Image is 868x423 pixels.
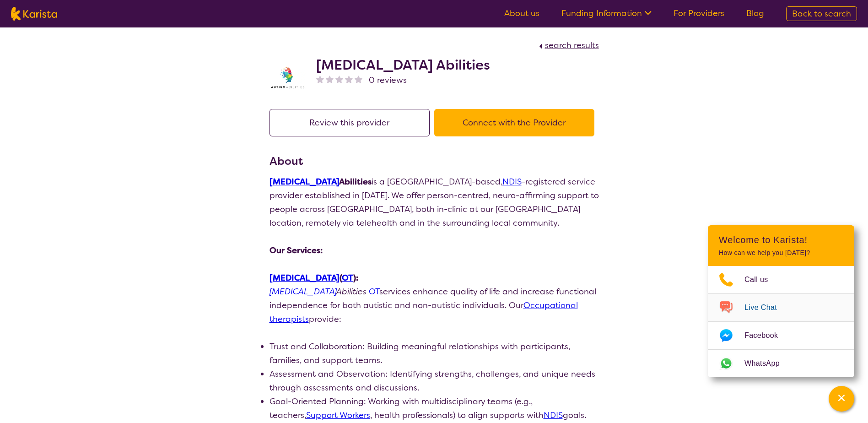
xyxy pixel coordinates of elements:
img: nonereviewstar [326,75,334,83]
a: Connect with the Provider [434,117,599,128]
span: Call us [744,273,779,287]
ul: Choose channel [708,266,854,377]
strong: ( ): [270,272,358,283]
p: is a [GEOGRAPHIC_DATA]-based, -registered service provider established in [DATE]. We offer person... [270,175,599,230]
li: Goal-Oriented Planning: Working with multidisciplinary teams (e.g., teachers, , health profession... [270,395,599,422]
img: nonereviewstar [316,75,324,83]
a: OT [342,272,353,283]
a: About us [504,8,539,19]
a: search results [537,40,599,51]
span: Facebook [744,329,789,342]
a: NDIS [502,176,522,187]
strong: Abilities [270,176,372,187]
li: Assessment and Observation: Identifying strengths, challenges, and unique needs through assessmen... [270,367,599,395]
button: Connect with the Provider [434,109,594,136]
span: 0 reviews [369,73,407,87]
li: Trust and Collaboration: Building meaningful relationships with participants, families, and suppo... [270,340,599,367]
h2: Welcome to Karista! [719,234,843,245]
a: [MEDICAL_DATA] [270,286,336,297]
span: Back to search [792,8,851,19]
span: search results [545,40,599,51]
span: Live Chat [744,301,788,315]
a: Back to search [786,6,857,21]
a: [MEDICAL_DATA] [270,272,340,283]
button: Channel Menu [829,386,854,412]
div: Channel Menu [708,225,854,377]
a: NDIS [544,410,563,421]
img: nonereviewstar [345,75,353,83]
img: tuxwog0w0nxq84daeyee.webp [270,65,306,90]
a: OT [369,286,379,297]
img: nonereviewstar [335,75,343,83]
p: How can we help you [DATE]? [719,249,843,257]
em: Abilities [270,286,367,297]
a: [MEDICAL_DATA] [270,176,339,187]
a: Web link opens in a new tab. [708,350,854,377]
img: Karista logo [11,7,57,21]
h3: About [270,153,599,169]
h2: [MEDICAL_DATA] Abilities [316,57,490,73]
span: WhatsApp [744,357,791,370]
a: Funding Information [561,8,652,19]
a: For Providers [674,8,724,19]
img: nonereviewstar [355,75,362,83]
a: Support Workers [306,410,370,421]
p: services enhance quality of life and increase functional independence for both autistic and non-a... [270,285,599,326]
a: Review this provider [270,117,434,128]
strong: Our Services: [270,245,323,256]
a: Blog [746,8,764,19]
button: Review this provider [270,109,430,136]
